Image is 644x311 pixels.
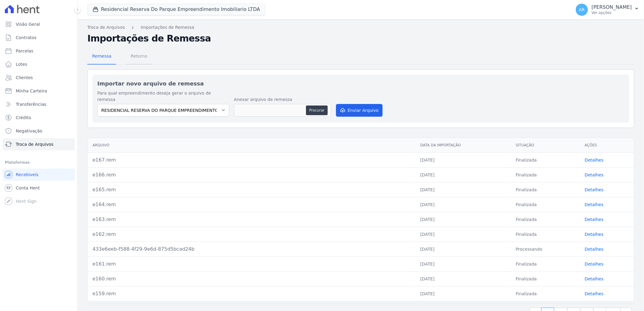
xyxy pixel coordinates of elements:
button: Residencial Reserva Do Parque Empreendimento Imobiliario LTDA [87,4,265,15]
div: e160.rem [92,275,411,283]
th: Situação [511,138,580,153]
a: Lotes [2,58,75,70]
label: Para qual empreendimento deseja gerar o arquivo de remessa [97,90,229,103]
span: Remessa [89,50,115,62]
a: Conta Hent [2,182,75,194]
td: [DATE] [415,182,511,197]
div: e164.rem [92,201,411,208]
td: Finalizada [511,256,580,271]
h2: Importar novo arquivo de remessa [97,79,624,88]
div: e163.rem [92,216,411,223]
p: Ver opções [592,10,632,15]
span: Crédito [16,115,31,121]
td: Finalizada [511,212,580,227]
div: e167.rem [92,156,411,164]
span: Parcelas [16,48,33,54]
td: [DATE] [415,197,511,212]
a: Contratos [2,32,75,44]
div: 433e6eeb-f588-4f29-9e6d-875d5bcad24b [92,246,411,253]
a: Visão Geral [2,18,75,30]
a: Transferências [2,98,75,110]
a: Negativação [2,125,75,137]
th: Arquivo [88,138,415,153]
a: Detalhes [585,232,604,237]
span: AR [579,8,585,12]
th: Ações [580,138,634,153]
a: Detalhes [585,276,604,281]
span: Recebíveis [16,172,39,178]
button: AR [PERSON_NAME] Ver opções [571,1,644,18]
a: Troca de Arquivos [87,24,125,31]
td: [DATE] [415,256,511,271]
a: Crédito [2,112,75,124]
div: e159.rem [92,290,411,297]
td: Processando [511,242,580,256]
a: Detalhes [585,172,604,177]
a: Parcelas [2,45,75,57]
div: e161.rem [92,260,411,268]
div: e166.rem [92,171,411,179]
td: Finalizada [511,286,580,301]
a: Detalhes [585,158,604,162]
a: Importações de Remessa [141,24,194,31]
a: Detalhes [585,217,604,222]
span: Conta Hent [16,185,40,191]
a: Recebíveis [2,169,75,181]
span: Negativação [16,128,42,134]
p: [PERSON_NAME] [592,4,632,10]
td: [DATE] [415,286,511,301]
a: Detalhes [585,247,604,252]
td: [DATE] [415,242,511,256]
span: Transferências [16,101,46,107]
a: Detalhes [585,202,604,207]
td: Finalizada [511,167,580,182]
nav: Breadcrumb [87,24,634,31]
a: Detalhes [585,291,604,296]
td: Finalizada [511,271,580,286]
td: [DATE] [415,227,511,242]
a: Retorno [126,49,152,65]
span: Troca de Arquivos [16,141,53,147]
h2: Importações de Remessa [87,33,634,44]
a: Minha Carteira [2,85,75,97]
td: Finalizada [511,227,580,242]
span: Clientes [16,75,33,81]
span: Minha Carteira [16,88,47,94]
a: Clientes [2,72,75,84]
a: Detalhes [585,262,604,266]
a: Troca de Arquivos [2,138,75,150]
button: Enviar Arquivo [336,104,383,117]
a: Detalhes [585,187,604,192]
span: Retorno [127,50,151,62]
div: e162.rem [92,231,411,238]
td: [DATE] [415,152,511,167]
button: Procurar [306,105,328,115]
label: Anexar arquivo de remessa [234,96,331,103]
td: [DATE] [415,167,511,182]
td: Finalizada [511,197,580,212]
span: Contratos [16,35,36,41]
th: Data da Importação [415,138,511,153]
td: [DATE] [415,212,511,227]
td: [DATE] [415,271,511,286]
span: Lotes [16,61,27,67]
div: e165.rem [92,186,411,193]
td: Finalizada [511,152,580,167]
span: Visão Geral [16,21,40,27]
a: Remessa [87,49,116,65]
div: Plataformas [5,159,72,166]
td: Finalizada [511,182,580,197]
